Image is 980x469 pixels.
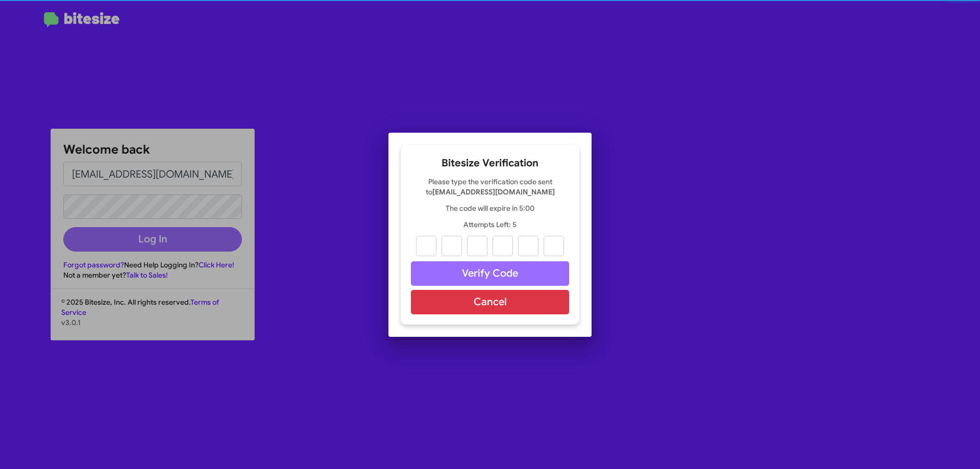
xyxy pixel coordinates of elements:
[411,290,569,314] button: Cancel
[411,177,569,197] p: Please type the verification code sent to
[411,203,569,213] p: The code will expire in 5:00
[411,219,569,230] p: Attempts Left: 5
[411,155,569,171] h2: Bitesize Verification
[432,187,555,196] strong: [EMAIL_ADDRESS][DOMAIN_NAME]
[411,261,569,286] button: Verify Code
